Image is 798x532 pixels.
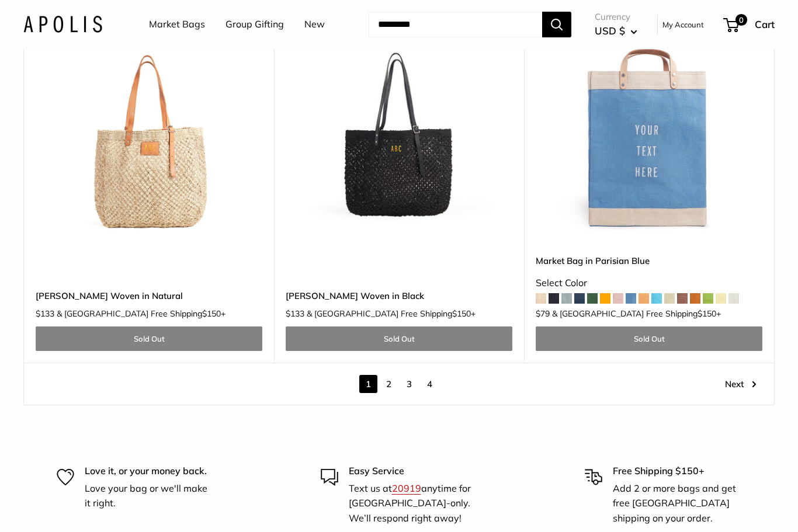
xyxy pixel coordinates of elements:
a: 20919 [392,482,421,494]
span: Currency [595,9,637,25]
div: Select Color [536,274,762,292]
span: $150 [452,308,471,319]
img: description_Limited Edition Parisian Blue Collection [536,16,762,242]
a: description_Limited Edition Parisian Blue CollectionMarket Bag in Parisian Blue [536,16,762,242]
span: $133 [286,308,304,319]
a: Mercado Woven in BlackMercado Woven in Black [286,16,512,242]
a: 3 [400,375,418,393]
p: Text us at anytime for [GEOGRAPHIC_DATA]-only. We’ll respond right away! [349,481,478,526]
p: Love your bag or we'll make it right. [85,481,214,511]
a: Mercado Woven in NaturalMercado Woven in Natural [36,16,262,242]
p: Easy Service [349,464,478,479]
span: $133 [36,308,54,319]
a: Sold Out [536,326,762,351]
img: Apolis [23,16,102,33]
span: & [GEOGRAPHIC_DATA] Free Shipping + [552,310,721,318]
p: Love it, or your money back. [85,464,214,479]
a: [PERSON_NAME] Woven in Black [286,289,512,302]
a: Group Gifting [225,16,284,33]
p: Add 2 or more bags and get free [GEOGRAPHIC_DATA] shipping on your order. [613,481,742,526]
a: [PERSON_NAME] Woven in Natural [36,289,262,302]
span: 0 [735,14,747,26]
a: Sold Out [286,326,512,351]
a: New [304,16,325,33]
img: Mercado Woven in Black [286,16,512,242]
button: Search [542,12,571,37]
span: & [GEOGRAPHIC_DATA] Free Shipping + [57,310,225,318]
p: Free Shipping $150+ [613,464,742,479]
span: USD $ [595,25,625,37]
span: $79 [536,308,550,319]
span: & [GEOGRAPHIC_DATA] Free Shipping + [307,310,476,318]
span: $150 [202,308,221,319]
a: Sold Out [36,326,262,351]
a: 2 [380,375,398,393]
a: Market Bags [149,16,205,33]
a: 0 Cart [724,15,775,34]
a: 4 [421,375,439,393]
img: Mercado Woven in Natural [36,16,262,242]
input: Search... [369,12,542,37]
button: USD $ [595,22,637,40]
a: My Account [662,18,704,32]
span: $150 [698,308,716,319]
span: 1 [359,375,377,393]
span: Cart [755,18,775,30]
a: Next [725,375,757,393]
a: Market Bag in Parisian Blue [536,254,762,267]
